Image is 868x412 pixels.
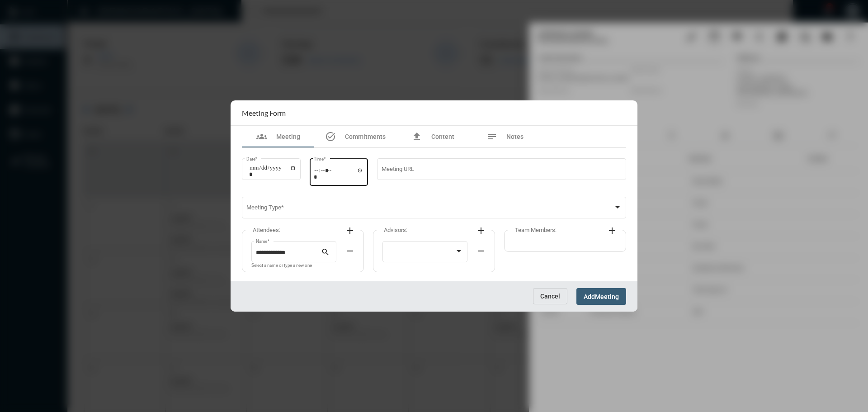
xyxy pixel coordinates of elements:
span: Meeting [276,133,300,140]
mat-icon: notes [486,131,497,142]
mat-icon: remove [344,246,355,256]
span: Add [584,293,595,300]
button: AddMeeting [576,288,626,305]
label: Attendees: [248,227,285,233]
label: Team Members: [510,227,561,233]
button: Cancel [533,288,567,304]
mat-icon: add [607,225,618,236]
mat-hint: Select a name or type a new one [251,263,312,268]
mat-icon: add [344,225,355,236]
span: Content [431,133,454,140]
mat-icon: search [321,247,332,258]
span: Notes [506,133,524,140]
span: Commitments [345,133,386,140]
mat-icon: add [476,225,486,236]
mat-icon: groups [256,131,267,142]
h2: Meeting Form [242,109,286,117]
label: Advisors: [379,227,412,233]
mat-icon: task_alt [325,131,336,142]
mat-icon: file_upload [411,131,422,142]
span: Cancel [540,293,560,300]
mat-icon: remove [476,246,486,256]
span: Meeting [595,293,619,300]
